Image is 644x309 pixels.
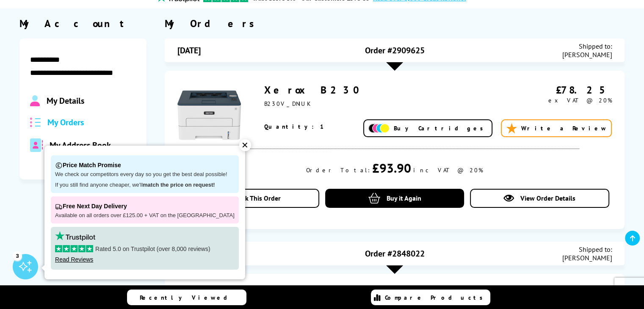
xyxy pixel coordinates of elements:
[55,171,235,178] p: We check our competitors every day so you get the best deal possible!
[55,201,235,212] p: Free Next Day Delivery
[50,140,111,151] span: My Address Book
[55,212,235,219] p: Available on all orders over £125.00 + VAT on the [GEOGRAPHIC_DATA]
[264,83,365,97] a: Xerox B230
[470,189,609,208] a: View Order Details
[413,166,483,174] div: inc VAT @ 20%
[368,124,390,133] img: Add Cartridges
[371,290,490,305] a: Compare Products
[508,83,612,97] div: £78.25
[562,50,612,59] span: [PERSON_NAME]
[55,245,235,253] p: Rated 5.0 on Trustpilot (over 8,000 reviews)
[385,294,487,301] span: Compare Products
[372,160,411,176] div: £93.90
[520,194,575,202] span: View Order Details
[13,251,22,260] div: 3
[562,42,612,50] span: Shipped to:
[177,83,241,147] img: Xerox B230
[55,160,235,171] p: Price Match Promise
[521,124,607,132] span: Write a Review
[264,123,325,130] span: Quantity: 1
[180,189,320,208] a: Track This Order
[47,117,84,128] span: My Orders
[177,45,201,56] span: [DATE]
[264,100,508,108] div: B230V_DNIUK
[165,17,625,30] div: My Orders
[387,194,421,202] span: Buy it Again
[55,231,95,241] img: trustpilot rating
[239,139,251,151] div: ✕
[55,245,93,252] img: stars-5.svg
[365,248,425,259] span: Order #2848022
[394,124,487,132] span: Buy Cartridges
[562,245,612,254] span: Shipped to:
[143,182,215,188] strong: match the price on request!
[325,189,464,208] a: Buy it Again
[47,95,84,106] span: My Details
[233,194,281,202] span: Track This Order
[30,138,43,152] img: address-book-duotone-solid.svg
[306,166,370,174] div: Order Total:
[363,119,492,137] a: Buy Cartridges
[55,182,235,189] p: If you still find anyone cheaper, we'll
[501,119,612,137] a: Write a Review
[508,97,612,104] div: ex VAT @ 20%
[127,290,246,305] a: Recently Viewed
[140,294,236,301] span: Recently Viewed
[562,254,612,262] span: [PERSON_NAME]
[30,118,41,127] img: all-order.svg
[55,256,93,263] a: Read Reviews
[365,45,425,56] span: Order #2909625
[30,95,40,106] img: Profile.svg
[19,17,146,30] div: My Account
